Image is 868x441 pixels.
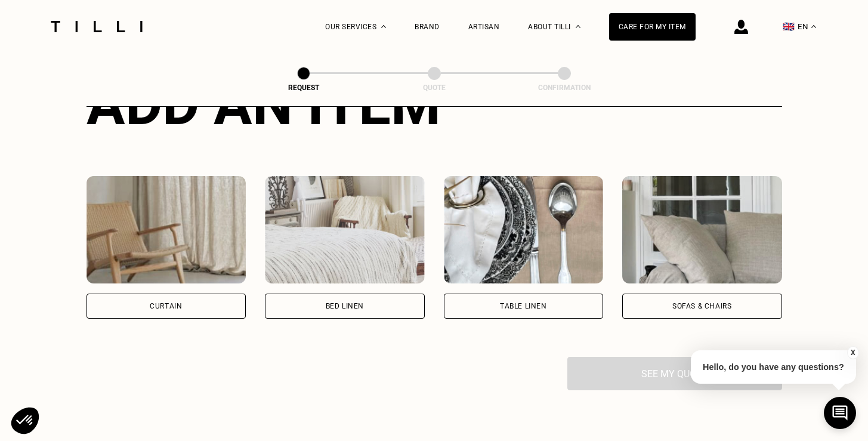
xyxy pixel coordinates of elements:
img: Tilli seamstress service logo [47,21,147,32]
img: menu déroulant [811,25,816,28]
button: X [847,346,859,359]
img: Tilli retouche votre Table linen [444,176,604,283]
img: Tilli retouche votre Bed linen [265,176,425,283]
div: Quote [375,84,494,92]
img: Tilli retouche votre Curtain [87,176,246,283]
div: Sofas & chairs [672,303,731,310]
div: Curtain [150,303,182,310]
a: Artisan [468,23,500,31]
span: 🇬🇧 [783,21,795,32]
div: Request [244,84,363,92]
img: Tilli retouche votre Sofas & chairs [622,176,782,283]
div: Table linen [500,303,547,310]
div: Confirmation [505,84,624,92]
div: Bed linen [326,303,364,310]
img: Dropdown menu [381,25,386,28]
a: Care for my item [609,13,696,41]
p: Hello, do you have any questions? [691,350,856,384]
img: login icon [734,20,748,34]
a: Brand [415,23,440,31]
img: About dropdown menu [576,25,580,28]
